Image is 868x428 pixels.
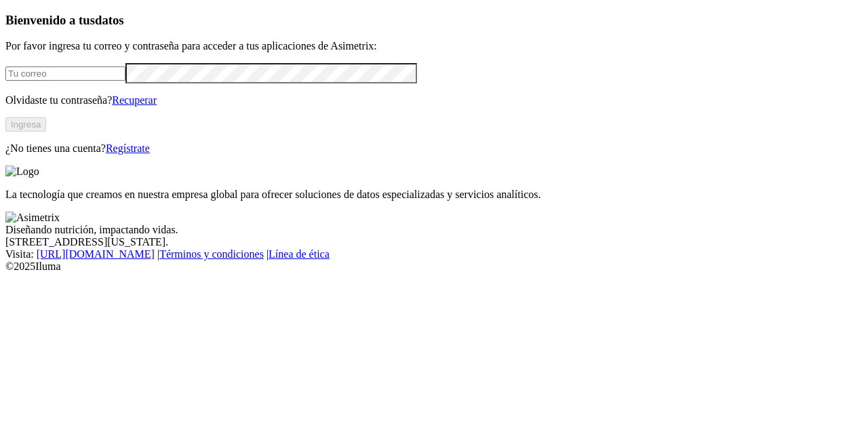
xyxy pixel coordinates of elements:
a: Línea de ética [269,248,330,260]
div: Visita : | | [5,248,863,260]
a: Términos y condiciones [159,248,264,260]
button: Ingresa [5,117,46,132]
p: La tecnología que creamos en nuestra empresa global para ofrecer soluciones de datos especializad... [5,189,863,201]
img: Asimetrix [5,212,60,224]
p: ¿No tienes una cuenta? [5,142,863,155]
a: Recuperar [112,94,157,106]
div: © 2025 Iluma [5,260,863,273]
p: Olvidaste tu contraseña? [5,94,863,106]
h3: Bienvenido a tus [5,13,863,28]
input: Tu correo [5,66,125,81]
p: Por favor ingresa tu correo y contraseña para acceder a tus aplicaciones de Asimetrix: [5,40,863,52]
div: [STREET_ADDRESS][US_STATE]. [5,236,863,248]
img: Logo [5,166,39,178]
div: Diseñando nutrición, impactando vidas. [5,224,863,236]
a: Regístrate [106,142,150,154]
a: [URL][DOMAIN_NAME] [37,248,155,260]
span: datos [95,13,124,27]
